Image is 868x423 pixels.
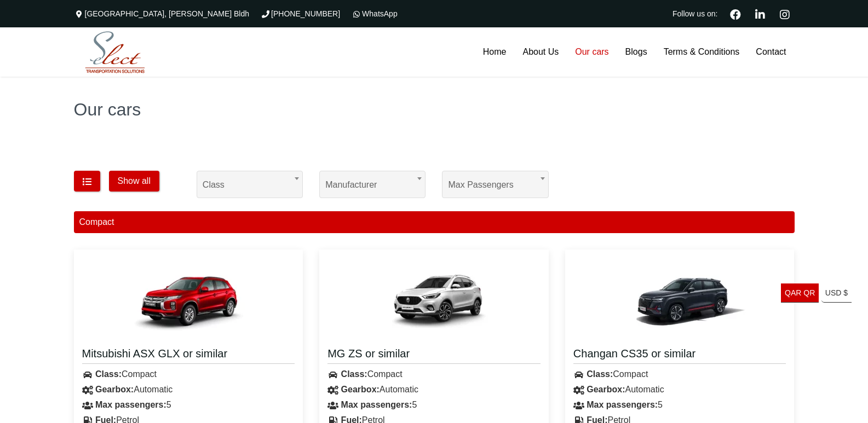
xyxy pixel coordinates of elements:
[614,258,745,340] img: Changan CS35 or similar
[573,346,786,364] a: Changan CS35 or similar
[203,171,297,199] span: Class
[319,397,549,413] div: 5
[74,211,795,233] div: Compact
[567,27,617,77] a: Our cars
[475,27,515,77] a: Home
[109,171,159,192] button: Show all
[748,27,794,77] a: Contact
[368,258,499,340] img: MG ZS or similar
[123,258,254,340] img: Mitsubishi ASX GLX or similar
[74,397,303,413] div: 5
[341,369,367,379] strong: Class:
[565,397,795,413] div: 5
[327,346,541,364] a: MG ZS or similar
[726,8,745,20] a: Facebook
[325,171,419,199] span: Manufacturer
[587,369,613,379] strong: Class:
[775,8,795,20] a: Instagram
[751,8,770,20] a: Linkedin
[82,346,295,364] a: Mitsubishi ASX GLX or similar
[351,9,398,18] a: WhatsApp
[95,400,166,409] strong: Max passengers:
[341,385,380,394] strong: Gearbox:
[74,367,303,382] div: Compact
[565,382,795,397] div: Automatic
[319,171,426,198] span: Manufacturer
[95,385,134,394] strong: Gearbox:
[74,382,303,397] div: Automatic
[514,27,567,77] a: About Us
[656,27,748,77] a: Terms & Conditions
[617,27,656,77] a: Blogs
[77,29,153,76] img: Select Rent a Car
[781,283,819,303] a: QAR QR
[260,9,340,18] a: [PHONE_NUMBER]
[74,101,795,118] h1: Our cars
[442,171,548,198] span: Max passengers
[565,367,795,382] div: Compact
[319,367,549,382] div: Compact
[341,400,412,409] strong: Max passengers:
[319,382,549,397] div: Automatic
[587,400,658,409] strong: Max passengers:
[587,385,625,394] strong: Gearbox:
[448,171,542,199] span: Max passengers
[95,369,122,379] strong: Class:
[197,171,303,198] span: Class
[821,283,852,303] a: USD $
